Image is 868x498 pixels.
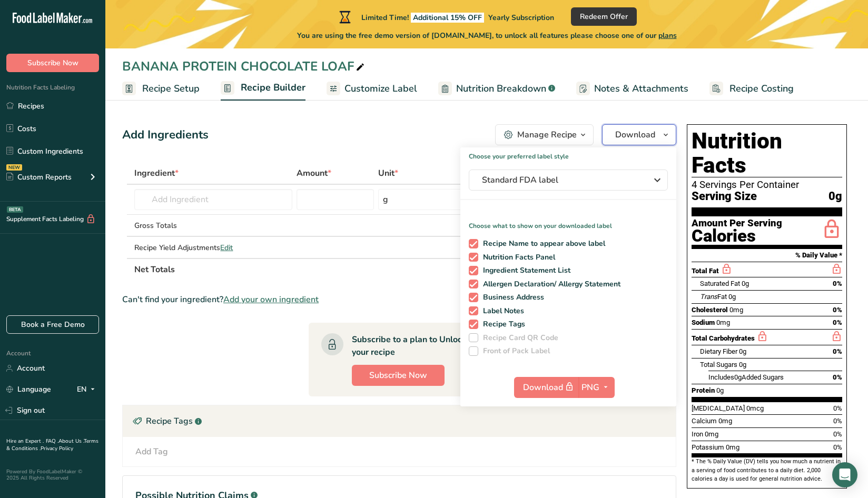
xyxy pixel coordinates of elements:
div: Calories [692,228,782,244]
div: Limited Time! [337,11,554,23]
div: Add Tag [135,445,168,458]
span: Standard FDA label [482,174,640,186]
h1: Choose your preferred label style [460,147,676,161]
span: 0g [739,361,746,368]
span: Edit [220,243,233,253]
a: Terms & Conditions . [6,437,98,452]
span: 0% [833,280,842,287]
div: Manage Recipe [517,128,577,141]
span: Recipe Builder [241,81,305,95]
span: Serving Size [692,190,757,203]
a: Notes & Attachments [576,77,688,101]
div: Subscribe to a plan to Unlock your recipe [352,333,469,358]
div: Add Ingredients [122,126,209,144]
span: Ingredient Statement List [478,266,571,275]
span: Add your own ingredient [223,293,319,306]
span: 0g [728,293,736,301]
span: 0% [833,417,842,425]
span: Subscribe Now [27,57,78,68]
span: 0% [833,347,842,355]
span: 0mcg [746,404,764,412]
span: Unit [378,167,398,180]
a: Recipe Setup [122,77,200,101]
span: Dietary Fiber [700,347,737,355]
div: Custom Reports [6,172,72,183]
a: Nutrition Breakdown [438,77,555,101]
span: Fat [700,293,727,301]
div: BANANA PROTEIN CHOCOLATE LOAF [122,57,367,76]
span: Front of Pack Label [478,346,550,356]
span: 0% [833,306,842,314]
div: Open Intercom Messenger [832,462,857,487]
span: [MEDICAL_DATA] [692,404,745,412]
a: About Us . [58,437,84,445]
span: Nutrition Facts Panel [478,253,556,262]
div: Recipe Yield Adjustments [134,242,292,253]
span: PNG [581,381,599,394]
span: Total Sugars [700,361,737,368]
span: Calcium [692,417,717,425]
button: Download [602,124,676,145]
div: Amount Per Serving [692,218,782,228]
span: Subscribe Now [369,369,427,382]
span: Iron [692,430,703,438]
span: 0g [716,386,724,394]
span: 0mg [705,430,718,438]
span: Yearly Subscription [488,13,554,23]
span: 0g [734,373,742,381]
span: 0mg [718,417,732,425]
span: 0mg [729,306,743,314]
i: Trans [700,293,717,301]
span: Additional 15% OFF [411,13,484,23]
div: EN [77,383,99,396]
span: 0g [739,347,746,355]
button: Download [514,377,578,398]
span: 0% [833,443,842,451]
div: Powered By FoodLabelMaker © 2025 All Rights Reserved [6,469,99,481]
button: Subscribe Now [6,54,99,72]
span: Notes & Attachments [594,82,688,96]
span: Recipe Setup [142,82,200,96]
span: 0% [833,404,842,412]
div: BETA [7,206,23,213]
button: Redeem Offer [571,7,637,26]
span: Customize Label [344,82,417,96]
button: Manage Recipe [495,124,594,145]
span: Recipe Tags [478,320,526,329]
button: Standard FDA label [469,170,668,191]
span: Saturated Fat [700,280,740,287]
span: 0g [742,280,749,287]
a: Language [6,380,51,399]
span: Sodium [692,318,715,326]
div: Recipe Tags [123,405,676,437]
div: Can't find your ingredient? [122,293,676,306]
span: Includes Added Sugars [708,373,784,381]
a: Privacy Policy [41,445,73,452]
input: Add Ingredient [134,189,292,210]
div: g [383,193,388,206]
span: Potassium [692,443,724,451]
section: * The % Daily Value (DV) tells you how much a nutrient in a serving of food contributes to a dail... [692,457,842,483]
span: 0g [828,190,842,203]
a: FAQ . [46,437,58,445]
div: Gross Totals [134,220,292,231]
a: Recipe Costing [709,77,794,101]
span: 0% [833,430,842,438]
span: 0% [833,318,842,326]
span: Nutrition Breakdown [456,82,546,96]
span: 0mg [716,318,730,326]
span: Recipe Card QR Code [478,333,559,343]
span: Cholesterol [692,306,728,314]
span: 0% [833,373,842,381]
span: Download [523,381,576,394]
th: Net Totals [132,258,565,280]
a: Hire an Expert . [6,437,44,445]
span: Protein [692,386,715,394]
span: Ingredient [134,167,179,180]
span: 0mg [726,443,739,451]
a: Customize Label [327,77,417,101]
button: Subscribe Now [352,365,445,386]
p: Choose what to show on your downloaded label [460,213,676,231]
section: % Daily Value * [692,249,842,262]
h1: Nutrition Facts [692,129,842,177]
